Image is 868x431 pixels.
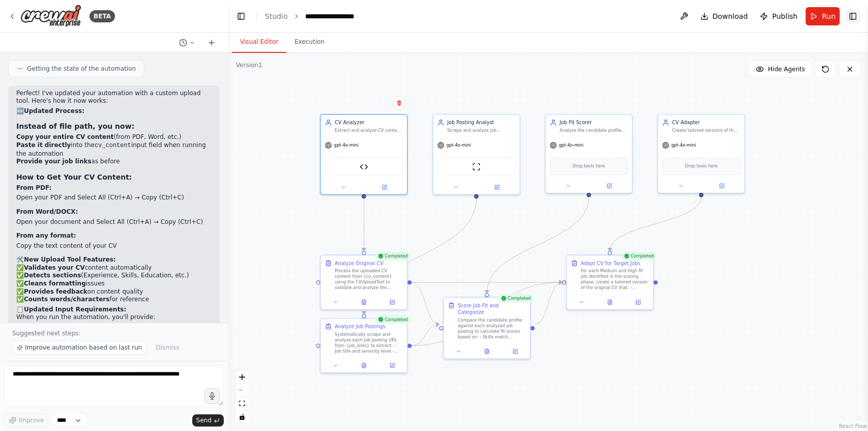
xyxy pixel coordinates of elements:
button: Improve automation based on last run [12,340,146,355]
span: Drop tools here [685,162,717,169]
strong: Updated Process: [24,107,84,114]
strong: How to Get Your CV Content: [16,173,132,181]
button: Delete node [393,96,406,109]
span: Getting the state of the automation [27,65,136,73]
div: React Flow controls [235,370,249,423]
button: Click to speak your automation idea [204,388,220,404]
div: CompletedAnalyze Job PostingsSystematically scrape and analyze each job posting URL from {job_lin... [320,318,408,373]
span: Drop tools here [573,162,605,169]
div: CV AnalyzerExtract and analyze CV content uploaded directly by the user to understand candidate's... [320,114,408,195]
span: gpt-4o-mini [671,142,696,148]
g: Edge from 2021269f-94c1-4b86-9241-54398ee3262a to 382fd1e6-9334-4681-b473-ba6794b13038 [361,198,480,314]
g: Edge from d9e55011-9c41-421b-b3ae-5cc526e69db2 to 57150544-c32e-48e8-a9ae-9f6995874809 [411,279,439,328]
button: Publish [756,7,801,25]
div: Analyze the candidate profile against each job posting to calculate fit scores and categorize job... [559,127,627,133]
button: Dismiss [151,340,184,355]
h2: 📋 [16,306,212,314]
strong: Provides feedback [24,288,87,295]
div: Adapt CV for Target Jobs [581,260,640,267]
img: CV Upload Tool [360,162,368,171]
g: Edge from 57150544-c32e-48e8-a9ae-9f6995874809 to a4bb3812-3672-4419-864e-27eadf2f7642 [534,279,562,328]
button: Open in side panel [380,361,404,370]
span: Run [822,11,835,21]
div: Job Fit Scorer [559,119,627,126]
nav: breadcrumb [265,11,371,21]
div: Process the uploaded CV content from {cv_content} using the CVUploadTool to validate and analyze ... [335,268,403,291]
div: Completed [621,252,656,261]
div: CV AdapterCreate tailored versions of the CV for Medium and High fit job opportunities, emphasizi... [657,114,745,193]
span: Dismiss [156,343,179,352]
div: Analyze Original CV [335,260,383,267]
strong: Provide your job links [16,158,92,165]
span: Improve [19,416,44,424]
button: Open in side panel [503,347,527,356]
li: (from PDF, Word, etc.) [16,133,212,141]
span: gpt-4o-mini [334,142,358,148]
strong: Copy your entire CV content [16,133,113,140]
div: Job Posting Analyst [447,119,515,126]
div: CV Analyzer [335,119,403,126]
p: ✅ content automatically ✅ (Experience, Skills, Education, etc.) ✅ issues ✅ on content quality ✅ f... [16,264,212,304]
button: Open in side panel [626,298,650,306]
span: Hide Agents [768,65,805,73]
strong: From PDF: [16,184,51,191]
span: Improve automation based on last run [25,343,142,352]
code: cv_content [95,142,131,149]
g: Edge from 1e927235-2d2b-4f10-852a-fdd42dd4542d to a4bb3812-3672-4419-864e-27eadf2f7642 [606,197,704,251]
button: Hide Agents [750,61,811,77]
button: Open in side panel [702,182,741,190]
div: Create tailored versions of the CV for Medium and High fit job opportunities, emphasizing relevan... [672,127,740,133]
strong: Instead of file path, you now: [16,122,134,130]
div: Analyze Job Postings [335,323,385,330]
g: Edge from 382fd1e6-9334-4681-b473-ba6794b13038 to 57150544-c32e-48e8-a9ae-9f6995874809 [411,321,439,349]
strong: Updated Input Requirements: [24,306,126,313]
g: Edge from 8ddd8b17-1a96-465f-af1d-7185f031a980 to d9e55011-9c41-421b-b3ae-5cc526e69db2 [361,198,368,250]
strong: Paste it directly [16,141,71,149]
button: View output [595,298,625,306]
span: gpt-4o-mini [446,142,471,148]
button: Improve [4,414,48,427]
div: Extract and analyze CV content uploaded directly by the user to understand candidate's skills, ex... [335,127,403,133]
div: Systematically scrape and analyze each job posting URL from {job_links} to extract: - Job title a... [335,331,403,354]
button: Start a new chat [203,37,220,49]
div: For each Medium and High fit job identified in the scoring phase, create a tailored version of th... [581,268,649,291]
div: Scrape and analyze job postings from provided URLs to extract key requirements, responsibilities,... [447,127,515,133]
button: View output [349,361,379,370]
h2: 🛠️ [16,256,212,264]
button: View output [472,347,502,356]
div: CompletedAnalyze Original CVProcess the uploaded CV content from {cv_content} using the CVUploadT... [320,254,408,309]
div: Score Job Fit and Categorize [458,302,526,316]
div: Completed [375,252,410,261]
button: zoom in [235,370,249,384]
div: CompletedScore Job Fit and CategorizeCompare the candidate profile against each analyzed job post... [443,297,531,359]
button: Open in side panel [589,182,629,190]
div: Compare the candidate profile against each analyzed job posting to calculate fit scores based on:... [458,317,526,339]
span: Download [712,11,748,21]
button: Download [696,7,752,25]
a: Studio [265,12,288,20]
div: Job Fit ScorerAnalyze the candidate profile against each job posting to calculate fit scores and ... [545,114,633,193]
g: Edge from d9e55011-9c41-421b-b3ae-5cc526e69db2 to a4bb3812-3672-4419-864e-27eadf2f7642 [411,279,562,286]
li: into the input field when running the automation [16,141,212,158]
button: zoom out [235,384,249,397]
g: Edge from 038a7074-7467-4f0e-b12b-57c7937b77b8 to 57150544-c32e-48e8-a9ae-9f6995874809 [483,197,592,293]
strong: Cleans formatting [24,280,86,287]
h2: 🆕 [16,107,212,116]
strong: From any format: [16,232,76,239]
strong: Counts words/characters [24,296,109,303]
button: Execution [286,32,333,53]
div: Completed [375,315,410,324]
button: Open in side panel [380,298,404,306]
div: Completed [498,294,533,303]
li: as before [16,158,212,166]
div: Job Posting AnalystScrape and analyze job postings from provided URLs to extract key requirements... [432,114,520,195]
div: CV Adapter [672,119,740,126]
button: Run [805,7,840,25]
strong: Detects sections [24,272,81,279]
img: ScrapeWebsiteTool [472,162,481,171]
strong: Validates your CV [24,264,85,271]
li: Copy the text content of your CV [16,242,212,250]
a: React Flow attribution [839,423,866,429]
button: Visual Editor [232,32,286,53]
div: CompletedAdapt CV for Target JobsFor each Medium and High fit job identified in the scoring phase... [566,254,654,309]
